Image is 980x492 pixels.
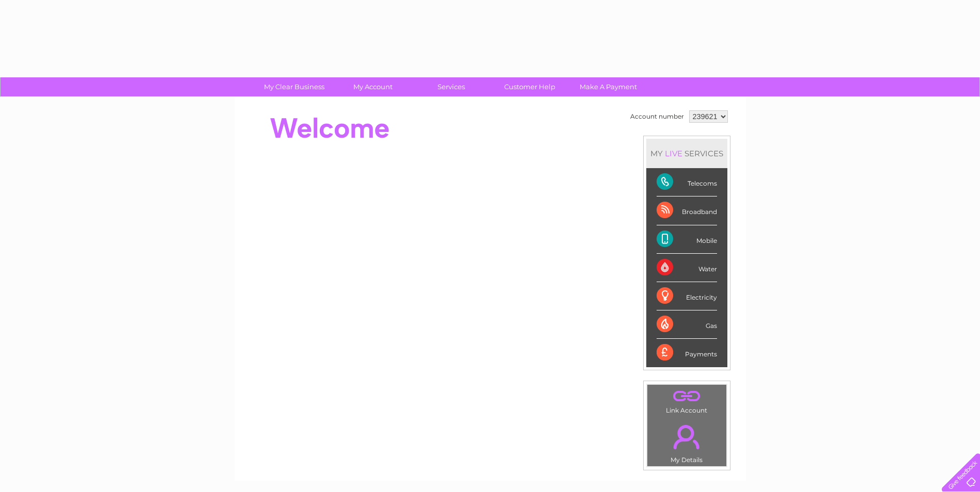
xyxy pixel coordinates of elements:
a: My Clear Business [252,77,337,96]
td: My Details [647,416,727,467]
a: . [650,387,724,405]
a: Customer Help [487,77,572,96]
td: Link Account [647,384,727,417]
div: Gas [657,310,717,339]
div: Mobile [657,225,717,254]
div: Broadband [657,196,717,225]
div: MY SERVICES [646,139,727,168]
div: LIVE [663,149,685,158]
a: Make A Payment [566,77,651,96]
div: Payments [657,339,717,367]
div: Water [657,254,717,282]
a: My Account [330,77,415,96]
div: Electricity [657,282,717,310]
a: . [650,419,724,455]
a: Services [409,77,494,96]
td: Account number [628,108,687,125]
div: Telecoms [657,168,717,196]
